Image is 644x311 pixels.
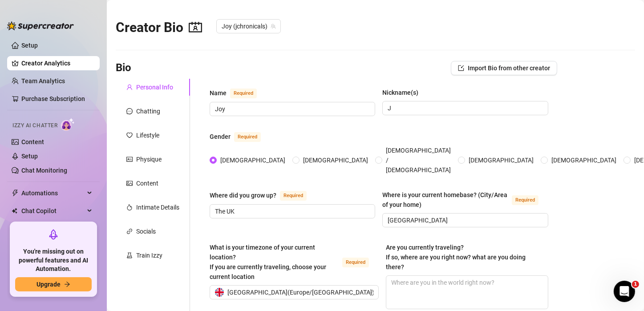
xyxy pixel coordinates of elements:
a: Purchase Subscription [21,92,93,106]
span: Automations [21,186,85,200]
span: link [126,228,133,234]
span: arrow-right [64,281,70,287]
span: idcard [126,156,133,162]
span: Upgrade [36,281,61,288]
img: AI Chatter [61,118,75,131]
span: user [126,84,133,90]
a: Creator Analytics [21,56,93,70]
span: contacts [189,20,202,34]
span: [DEMOGRAPHIC_DATA] [465,155,537,165]
span: picture [126,180,133,186]
div: Where did you grow up? [210,190,276,200]
a: Chat Monitoring [21,167,67,174]
span: What is your timezone of your current location? If you are currently traveling, choose your curre... [210,244,326,280]
span: team [271,24,276,29]
span: Izzy AI Chatter [12,121,57,130]
span: [DEMOGRAPHIC_DATA] [548,155,620,165]
iframe: Intercom live chat [614,281,635,302]
a: Setup [21,153,38,160]
span: [DEMOGRAPHIC_DATA] [217,155,289,165]
div: Train Izzy [136,250,162,260]
img: logo-BBDzfeDw.svg [7,21,74,30]
span: [GEOGRAPHIC_DATA] ( Europe/[GEOGRAPHIC_DATA] ) [227,286,374,299]
button: Upgradearrow-right [15,277,92,291]
span: fire [126,204,133,210]
h2: Creator Bio [116,19,202,36]
div: Lifestyle [136,130,159,140]
label: Nickname(s) [382,88,425,97]
div: Intimate Details [136,202,179,212]
div: Personal Info [136,82,173,92]
input: Where is your current homebase? (City/Area of your home) [388,215,541,225]
img: Chat Copilot [12,208,17,214]
span: Required [234,132,261,142]
span: rocket [48,229,59,240]
a: Setup [21,42,38,49]
span: Required [280,191,307,201]
input: Name [215,104,368,114]
span: Chat Copilot [21,204,85,218]
div: Nickname(s) [382,88,418,97]
span: Import Bio from other creator [468,65,550,72]
input: Where did you grow up? [215,206,368,216]
button: Import Bio from other creator [451,61,557,75]
div: Chatting [136,106,160,116]
span: message [126,108,133,114]
span: Joy (jchronicals) [222,20,275,33]
div: Content [136,178,158,188]
span: import [458,65,464,71]
label: Where did you grow up? [210,190,316,201]
div: Where is your current homebase? (City/Area of your home) [382,190,508,210]
div: Physique [136,154,162,164]
div: Gender [210,132,231,141]
span: [DEMOGRAPHIC_DATA] / [DEMOGRAPHIC_DATA] [382,145,454,175]
a: Team Analytics [21,77,65,85]
h3: Bio [116,61,131,75]
label: Name [210,88,267,98]
span: thunderbolt [12,190,19,197]
span: Required [230,89,257,98]
span: You're missing out on powerful features and AI Automation. [15,247,92,274]
a: Content [21,138,44,145]
span: Required [512,195,539,205]
label: Where is your current homebase? (City/Area of your home) [382,190,548,210]
span: [DEMOGRAPHIC_DATA] [300,155,372,165]
span: heart [126,132,133,138]
input: Nickname(s) [388,103,541,113]
img: gb [215,288,224,297]
div: Socials [136,226,156,236]
span: Required [342,258,369,267]
label: Gender [210,131,271,142]
span: Are you currently traveling? If so, where are you right now? what are you doing there? [386,244,526,271]
div: Name [210,88,227,98]
span: experiment [126,252,133,258]
span: 1 [632,281,639,288]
